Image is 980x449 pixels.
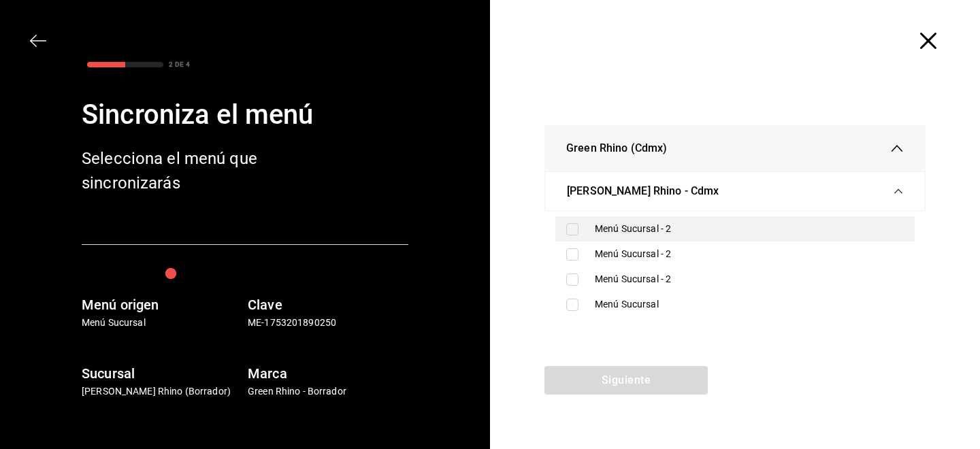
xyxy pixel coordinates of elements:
p: Green Rhino - Borrador [248,384,408,399]
span: [PERSON_NAME] Rhino - Cdmx [567,183,719,199]
div: Menú Sucursal - 2 [595,272,904,286]
h6: Menú origen [82,294,242,316]
h6: Marca [248,363,408,384]
p: Menú Sucursal [82,316,242,330]
div: Selecciona el menú que sincronizarás [82,146,299,195]
div: Menú Sucursal [595,297,904,312]
div: Menú Sucursal - 2 [595,222,904,236]
div: Menú Sucursal - 2 [595,247,904,261]
p: ME-1753201890250 [248,316,408,330]
p: [PERSON_NAME] Rhino (Borrador) [82,384,242,399]
span: Green Rhino (Cdmx) [566,140,667,156]
h6: Sucursal [82,363,242,384]
div: Sincroniza el menú [82,95,408,135]
h6: Clave [248,294,408,316]
div: 2 DE 4 [169,59,190,69]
